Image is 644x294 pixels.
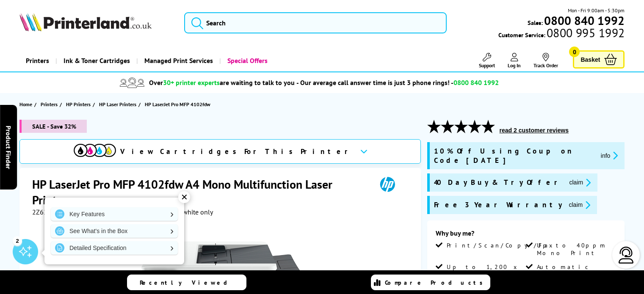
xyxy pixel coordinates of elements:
h1: HP LaserJet Pro MFP 4102fdw A4 Mono Multifunction Laser Printer [32,176,368,208]
span: 0800 840 1992 [453,78,499,87]
a: Printers [19,50,55,71]
span: Home [19,100,32,109]
span: Customer Service: [498,29,625,39]
a: Special Offers [219,50,274,71]
span: 0800 995 1992 [545,29,625,37]
b: 0800 840 1992 [544,13,625,28]
span: 2Z624F [32,208,55,216]
i: Prints in black and white only [127,208,213,216]
span: Print/Scan/Copy/Fax [447,242,556,249]
span: HP LaserJet Pro MFP 4102fdw [145,101,210,107]
button: promo-description [567,200,593,210]
a: Compare Products [371,275,490,290]
span: SALE - Save 32% [19,120,87,133]
img: Printerland Logo [19,13,152,31]
span: Up to 40ppm Mono Print [537,242,614,257]
span: Up to 1,200 x 1,200 dpi Print [447,263,524,286]
a: HP Laser Printers [99,100,138,109]
img: user-headset-light.svg [618,247,635,264]
div: 2 [13,236,22,245]
img: cmyk-icon.svg [74,144,116,157]
span: Product Finder [4,125,13,169]
span: 30+ printer experts [163,78,220,87]
span: HP Printers [66,100,91,109]
span: Automatic Double Sided Printing [537,263,614,286]
a: Track Order [533,53,558,69]
a: Basket 0 [573,50,625,69]
span: Recently Viewed [140,279,236,286]
div: Why buy me? [436,229,616,242]
a: Key Features [51,207,178,221]
img: HP [368,176,407,192]
span: Printers [41,100,58,109]
span: Support [479,62,495,69]
a: Printerland Logo [19,13,174,33]
span: - Our average call answer time is just 3 phone rings! - [296,78,499,87]
span: Over are waiting to talk to you [149,78,295,87]
input: Search [184,12,447,33]
span: HP Laser Printers [99,100,136,109]
span: Free 3 Year Warranty [434,200,562,210]
a: Detailed Specification [51,241,178,255]
a: Support [479,53,495,69]
span: Basket [580,54,600,65]
a: Printers [41,100,60,109]
div: ✕ [178,191,190,203]
span: Mon - Fri 9:00am - 5:30pm [568,6,625,14]
button: read 2 customer reviews [497,126,571,134]
span: 10% Off Using Coupon Code [DATE] [434,146,594,165]
span: 40 Day Buy & Try Offer [434,178,563,187]
button: promo-description [598,151,621,160]
button: promo-description [567,178,594,187]
span: Sales: [528,19,543,27]
a: HP Printers [66,100,93,109]
a: Ink & Toner Cartridges [55,50,136,71]
a: 0800 840 1992 [543,16,625,25]
a: Log In [508,53,521,69]
a: See What's in the Box [51,224,178,238]
a: Home [19,100,34,109]
a: Recently Viewed [127,275,246,290]
span: Log In [508,62,521,69]
span: View Cartridges For This Printer [120,147,353,156]
span: 0 [569,47,580,57]
a: Managed Print Services [136,50,219,71]
span: Ink & Toner Cartridges [64,50,130,71]
span: Compare Products [385,279,487,286]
